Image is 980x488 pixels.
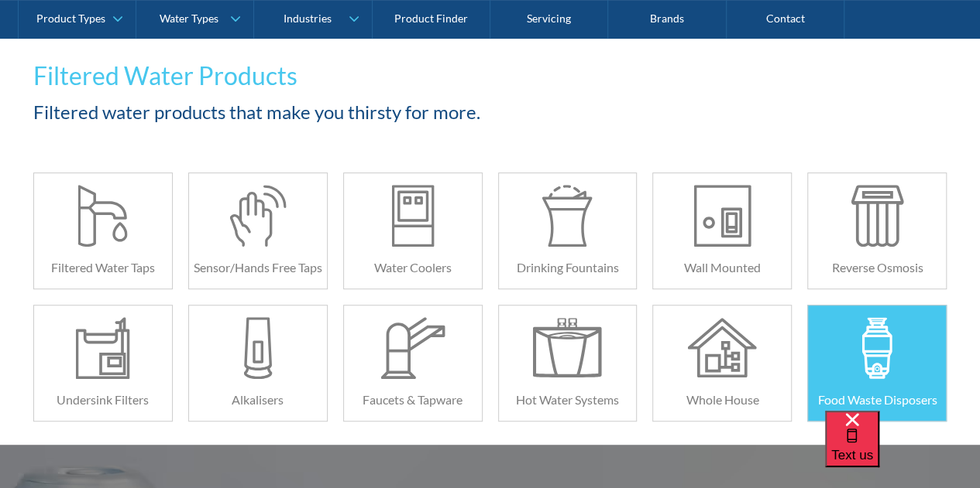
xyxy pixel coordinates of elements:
[807,172,947,289] a: Reverse Osmosis
[344,258,482,277] h6: Water Coolers
[653,258,791,277] h6: Wall Mounted
[36,12,105,26] div: Product Types
[652,172,792,289] a: Wall Mounted
[160,12,218,26] div: Water Types
[33,57,638,94] h1: Filtered Water Products
[343,172,483,289] a: Water Coolers
[33,172,173,289] a: Filtered Water Taps
[499,258,637,277] h6: Drinking Fountains
[34,258,172,277] h6: Filtered Water Taps
[499,391,637,409] h6: Hot Water Systems
[33,98,638,126] h2: Filtered water products that make you thirsty for more.
[189,258,327,277] h6: Sensor/Hands Free Taps
[653,391,791,409] h6: Whole House
[344,391,482,409] h6: Faucets & Tapware
[498,172,638,289] a: Drinking Fountains
[498,305,638,421] a: Hot Water Systems
[33,305,173,421] a: Undersink Filters
[343,305,483,421] a: Faucets & Tapware
[189,391,327,409] h6: Alkalisers
[808,258,946,277] h6: Reverse Osmosis
[188,305,328,421] a: Alkalisers
[283,12,331,26] div: Industries
[807,305,947,421] a: Food Waste Disposers
[652,305,792,421] a: Whole House
[808,391,946,409] h6: Food Waste Disposers
[34,391,172,409] h6: Undersink Filters
[188,172,328,289] a: Sensor/Hands Free Taps
[825,411,980,488] iframe: podium webchat widget bubble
